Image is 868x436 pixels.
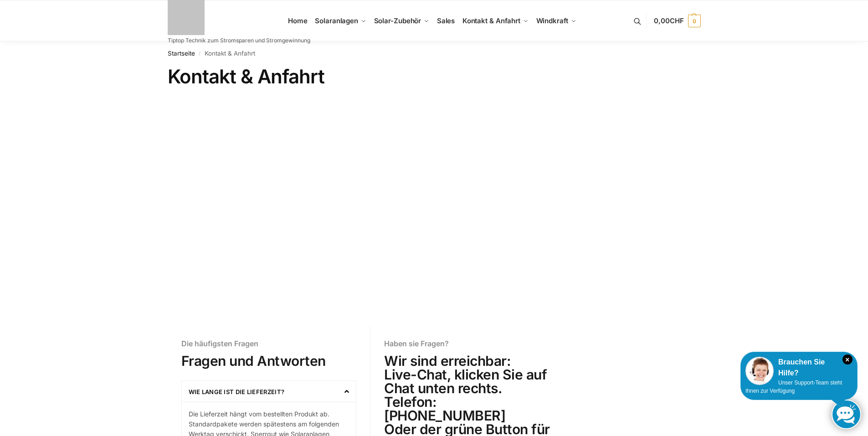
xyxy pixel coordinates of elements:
[437,16,455,25] span: Sales
[195,50,205,57] span: /
[745,357,774,385] img: Customer service
[92,99,776,303] iframe: 3177 Laupen Bern Krankenhausweg 14
[688,15,701,27] span: 0
[168,65,701,88] h1: Kontakt & Anfahrt
[311,0,370,41] a: Solaranlagen
[654,16,683,25] span: 0,00
[536,16,568,25] span: Windkraft
[315,16,358,25] span: Solaranlagen
[374,16,421,25] span: Solar-Zubehör
[181,340,357,347] h6: Die häufigsten Fragen
[182,381,356,402] div: Wie lange ist die Lieferzeit?
[745,357,853,379] div: Brauchen Sie Hilfe?
[384,340,559,347] h6: Haben sie Fragen?
[168,50,195,57] a: Startseite
[168,38,310,43] p: Tiptop Technik zum Stromsparen und Stromgewinnung
[462,16,520,25] span: Kontakt & Anfahrt
[532,0,580,41] a: Windkraft
[370,0,433,41] a: Solar-Zubehör
[745,380,842,394] span: Unser Support-Team steht Ihnen zur Verfügung
[654,7,700,35] a: 0,00CHF 0
[189,388,285,395] a: Wie lange ist die Lieferzeit?
[670,16,684,25] span: CHF
[842,354,853,364] i: Schließen
[433,0,458,41] a: Sales
[168,41,701,65] nav: Breadcrumb
[181,354,357,368] h2: Fragen und Antworten
[458,0,532,41] a: Kontakt & Anfahrt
